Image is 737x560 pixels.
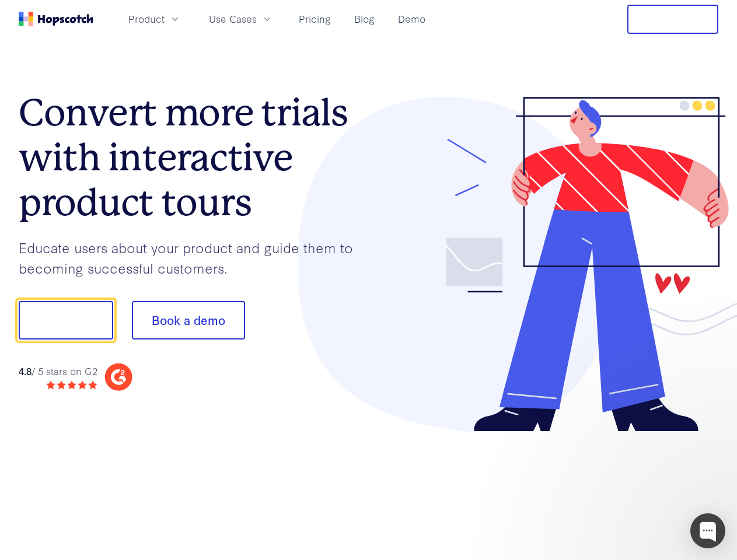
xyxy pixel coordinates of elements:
button: Product [121,9,188,29]
a: Pricing [294,9,336,29]
span: Use Cases [209,12,257,26]
a: Blog [350,9,379,29]
button: Book a demo [132,301,245,339]
a: Home [19,12,93,26]
strong: 4.8 [19,364,32,377]
h1: Convert more trials with interactive product tours [19,90,369,225]
button: Show me! [19,301,113,339]
div: / 5 stars on G2 [19,364,97,379]
span: Product [128,12,165,26]
a: Demo [393,9,430,29]
button: Free Trial [627,5,718,34]
p: Educate users about your product and guide them to becoming successful customers. [19,237,369,278]
button: Use Cases [202,9,280,29]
